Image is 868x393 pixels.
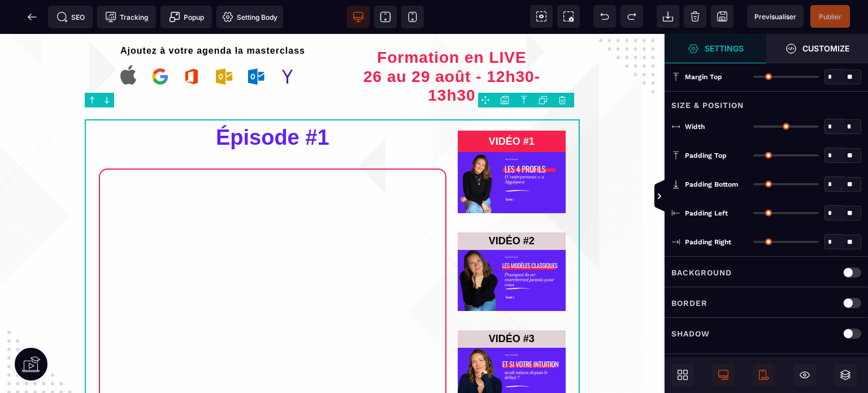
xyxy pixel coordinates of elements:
[712,364,735,386] span: Desktop Only
[685,209,728,218] span: Padding Left
[530,5,553,28] span: View components
[665,91,868,112] div: Size & Position
[685,122,705,131] span: Width
[685,180,738,189] span: Padding Bottom
[99,85,446,123] h1: Épisode #1
[458,216,566,277] img: cf93f068a9eaa4e21d3d5b0b6d51db59_68527d96655a3_2.png
[753,364,775,386] span: Mobile Only
[341,8,563,77] h1: Formation en LIVE 26 au 29 août - 12h30-13h30
[754,12,796,21] span: Previsualiser
[685,72,722,81] span: Margin Top
[458,118,566,179] img: a4ba1e3fc4079563b6bf60df5e96032a_68527c4147ba7_1.png
[458,198,566,217] text: VIDÉO #2
[57,11,85,23] span: SEO
[665,34,766,63] span: Settings
[793,364,816,386] span: Hide/Show Block
[222,11,277,23] span: Setting Body
[671,327,710,340] p: Shadow
[685,151,727,160] span: Padding Top
[747,5,804,28] span: Preview
[834,364,857,386] span: Open Layers
[458,296,566,314] text: VIDÉO #3
[116,25,310,59] img: eb91b0ad4cb26cfa784c13ec3e72eeed_Capture_d'%C3%A9cran_2025-09-09_123308.png
[685,237,731,247] span: Padding Right
[671,364,694,386] span: Open Blocks
[671,296,708,310] p: Border
[169,11,204,23] span: Popup
[766,34,868,63] span: Open Style Manager
[819,12,841,21] span: Publier
[105,11,148,23] span: Tracking
[458,97,566,118] text: VIDÉO #1
[802,44,849,53] strong: Customize
[458,314,566,375] img: d1cea61d479e2e90fa18b5fe85215e26_68527da7a8ed9_3.png
[671,266,732,279] p: Background
[557,5,580,28] span: Screenshot
[705,44,744,53] strong: Settings
[102,8,324,25] text: Ajoutez à votre agenda la masterclass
